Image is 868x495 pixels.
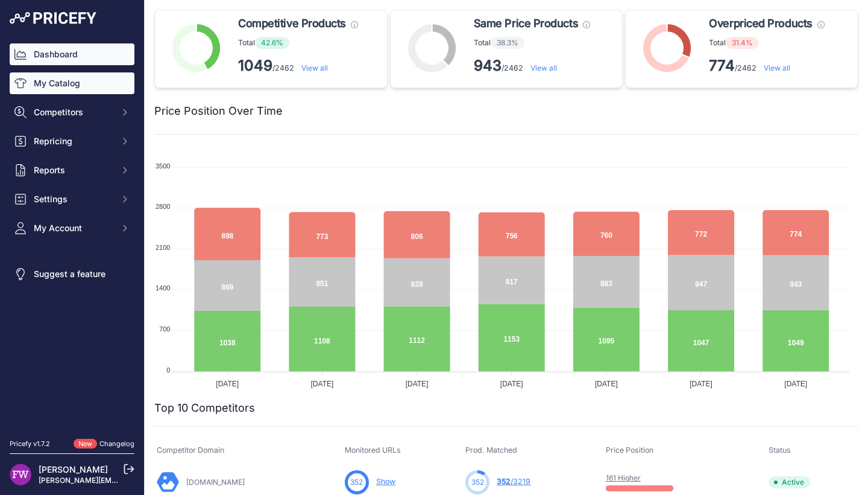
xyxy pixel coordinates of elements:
[500,380,523,388] tspan: [DATE]
[156,244,170,251] tspan: 2100
[166,366,170,374] tspan: 0
[769,445,791,455] span: Status
[10,72,134,94] a: My Catalog
[709,15,812,32] span: Overpriced Products
[10,130,134,152] button: Repricing
[10,217,134,239] button: My Account
[255,37,289,49] span: 42.6%
[238,56,358,75] p: /2462
[350,477,363,488] span: 352
[474,57,502,74] strong: 943
[10,263,134,285] a: Suggest a feature
[34,164,113,176] span: Reports
[10,159,134,181] button: Reports
[74,439,97,449] span: New
[474,37,590,49] p: Total
[764,63,790,72] a: View all
[238,57,272,74] strong: 1049
[345,445,401,455] span: Monitored URLs
[497,477,511,486] span: 352
[156,203,170,210] tspan: 2800
[606,445,653,455] span: Price Position
[39,464,108,474] a: [PERSON_NAME]
[34,106,113,118] span: Competitors
[491,37,524,49] span: 38.3%
[497,477,530,486] a: 352/3219
[606,473,641,482] a: 161 Higher
[406,380,429,388] tspan: [DATE]
[474,15,578,32] span: Same Price Products
[376,477,395,486] a: Show
[10,188,134,210] button: Settings
[690,380,712,388] tspan: [DATE]
[784,380,807,388] tspan: [DATE]
[238,37,358,49] p: Total
[311,380,334,388] tspan: [DATE]
[709,57,735,74] strong: 774
[474,56,590,75] p: /2462
[726,37,759,49] span: 31.4%
[465,445,517,455] span: Prod. Matched
[10,43,134,65] a: Dashboard
[34,135,113,147] span: Repricing
[216,380,239,388] tspan: [DATE]
[10,43,134,424] nav: Sidebar
[238,15,346,32] span: Competitive Products
[34,193,113,205] span: Settings
[769,476,810,488] span: Active
[10,12,96,24] img: Pricefy Logo
[99,439,134,448] a: Changelog
[186,477,245,487] a: [DOMAIN_NAME]
[157,445,224,455] span: Competitor Domain
[154,400,255,417] h2: Top 10 Competitors
[471,477,484,488] span: 352
[156,284,170,292] tspan: 1400
[709,37,824,49] p: Total
[34,222,113,234] span: My Account
[10,101,134,123] button: Competitors
[39,476,224,485] a: [PERSON_NAME][EMAIL_ADDRESS][DOMAIN_NAME]
[530,63,557,72] a: View all
[301,63,328,72] a: View all
[159,325,170,333] tspan: 700
[10,439,50,449] div: Pricefy v1.7.2
[156,162,170,170] tspan: 3500
[154,103,283,120] h2: Price Position Over Time
[595,380,618,388] tspan: [DATE]
[709,56,824,75] p: /2462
